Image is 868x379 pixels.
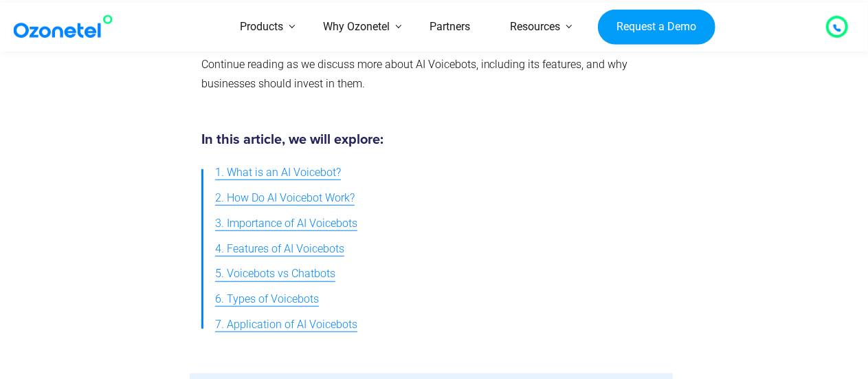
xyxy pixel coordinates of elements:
a: Request a Demo [598,9,715,45]
span: 1. What is an AI Voicebot? [215,163,341,183]
a: 5. Voicebots vs Chatbots [215,261,335,287]
span: 2. How Do AI Voicebot Work? [215,188,355,208]
a: Partners [410,3,491,52]
a: 1. What is an AI Voicebot? [215,160,341,186]
span: 6. Types of Voicebots [215,290,319,310]
a: 2. How Do AI Voicebot Work? [215,186,355,211]
span: 5. Voicebots vs Chatbots [215,264,335,284]
a: 3. Importance of AI Voicebots [215,211,357,237]
a: Resources [491,3,581,52]
h5: In this article, we will explore: [201,133,662,147]
a: 7. Application of AI Voicebots [215,312,357,338]
span: 3. Importance of AI Voicebots [215,214,357,234]
a: 6. Types of Voicebots [215,287,319,312]
span: 7. Application of AI Voicebots [215,315,357,335]
span: 4. Features of AI Voicebots [215,239,344,259]
a: Products [221,3,304,52]
a: Why Ozonetel [304,3,410,52]
span: Continue reading as we discuss more about AI Voicebots, including its features, and why businesse... [201,58,628,91]
a: 4. Features of AI Voicebots [215,237,344,262]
